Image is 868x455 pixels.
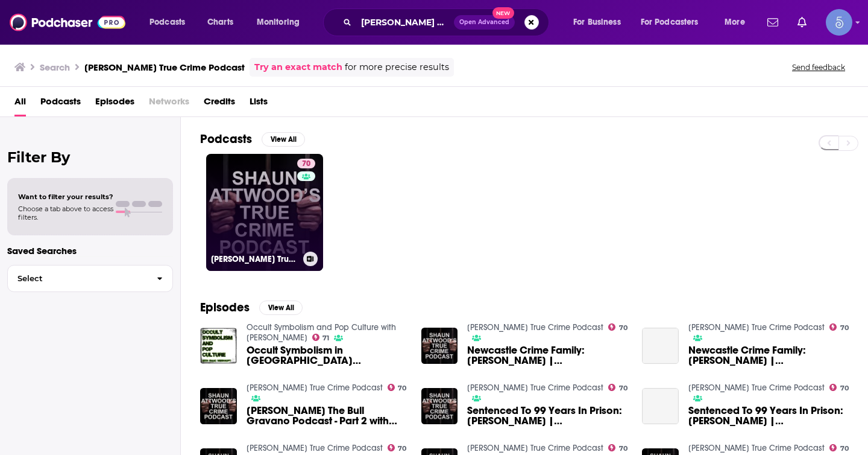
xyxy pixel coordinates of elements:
span: More [725,14,745,31]
a: All [14,92,26,116]
span: Choose a tab above to access filters. [18,205,113,221]
button: Open AdvancedNew [454,15,515,30]
button: open menu [716,13,760,32]
img: Sentenced To 99 Years In Prison: Shaun Freeston | Shaun Attwood's True Crime Podcast 28 [421,388,458,425]
a: Podcasts [40,92,81,116]
a: Try an exact match [254,60,342,74]
span: Newcastle Crime Family: [PERSON_NAME] | [PERSON_NAME] True Crime Podcast 96 [467,345,627,366]
a: Shaun Attwoods True Crime Podcast [688,322,825,332]
div: Search podcasts, credits, & more... [335,8,561,36]
a: Shaun Attwoods True Crime Podcast [247,443,383,453]
span: [PERSON_NAME] The Bull Gravano Podcast - Part 2 with SONS OF ECSTASY - [PERSON_NAME] & [PERSON_NA... [247,406,407,426]
span: Monitoring [257,14,300,31]
a: Episodes [95,92,134,116]
a: Credits [204,92,235,116]
a: 71 [312,334,330,341]
a: Newcastle Crime Family: Stephen Sayers | Shaun Attwood's True Crime Podcast 96 [467,345,627,366]
span: For Business [573,14,621,31]
a: 70 [829,384,849,391]
button: View All [262,132,305,147]
a: EpisodesView All [200,300,303,315]
button: Send feedback [788,62,849,72]
img: Newcastle Crime Family: Stephen Sayers | Shaun Attwood's True Crime Podcast 96 [421,328,458,364]
h2: Episodes [200,300,250,315]
button: open menu [565,13,636,32]
span: 70 [619,446,627,451]
button: open menu [633,13,716,32]
span: 70 [619,386,627,391]
a: Shaun Attwoods True Crime Podcast [688,443,825,453]
span: Sentenced To 99 Years In Prison: [PERSON_NAME] | [PERSON_NAME] True Crime Podcast 28 [467,406,627,426]
a: Charts [200,13,241,32]
a: 70 [297,159,315,168]
img: Podchaser - Follow, Share and Rate Podcasts [10,11,125,34]
a: Show notifications dropdown [763,12,783,33]
img: Sammy The Bull Gravano Podcast - Part 2 with SONS OF ECSTASY - Gerard Gravano & Shaun Attwood | T... [200,388,237,425]
button: open menu [248,13,315,32]
span: 70 [619,325,627,331]
a: Shaun Attwoods True Crime Podcast [467,383,603,393]
span: 70 [840,325,849,331]
input: Search podcasts, credits, & more... [356,13,454,32]
a: Sentenced To 99 Years In Prison: Shaun Freeston | Shaun Attwood's True Crime Podcast 28 [688,406,849,426]
a: 70 [388,444,407,451]
a: 70 [829,444,849,451]
a: Sammy The Bull Gravano Podcast - Part 2 with SONS OF ECSTASY - Gerard Gravano & Shaun Attwood | T... [247,406,407,426]
a: 70 [608,323,627,331]
span: Logged in as Spiral5-G1 [826,9,852,36]
a: Shaun Attwoods True Crime Podcast [688,383,825,393]
a: Shaun Attwoods True Crime Podcast [467,443,603,453]
span: 70 [398,446,406,451]
span: 70 [840,386,849,391]
a: 70 [608,444,627,451]
a: 70 [608,384,627,391]
span: For Podcasters [641,14,699,31]
span: for more precise results [345,60,449,74]
span: Newcastle Crime Family: [PERSON_NAME] | [PERSON_NAME] True Crime Podcast 96 [688,345,849,366]
img: User Profile [826,9,852,36]
a: 70[PERSON_NAME] True Crime Podcast [206,154,323,271]
a: Show notifications dropdown [793,12,811,33]
span: New [492,7,514,19]
a: 70 [388,384,407,391]
span: Want to filter your results? [18,192,113,201]
a: Newcastle Crime Family: Stephen Sayers | Shaun Attwood's True Crime Podcast 96 [642,328,679,364]
h3: [PERSON_NAME] True Crime Podcast [84,62,245,73]
span: 70 [840,446,849,451]
h3: [PERSON_NAME] True Crime Podcast [211,254,298,264]
span: 70 [398,386,406,391]
span: Podcasts [149,14,185,31]
a: Newcastle Crime Family: Stephen Sayers | Shaun Attwood's True Crime Podcast 96 [688,345,849,366]
span: Occult Symbolism in [GEOGRAPHIC_DATA] Entertainment: [PERSON_NAME] on [PERSON_NAME] True Crime Po... [247,345,407,366]
a: Sentenced To 99 Years In Prison: Shaun Freeston | Shaun Attwood's True Crime Podcast 28 [467,406,627,426]
span: Sentenced To 99 Years In Prison: [PERSON_NAME] | [PERSON_NAME] True Crime Podcast 28 [688,406,849,426]
span: Charts [207,14,233,31]
span: 71 [322,336,329,341]
a: Shaun Attwoods True Crime Podcast [247,383,383,393]
a: Occult Symbolism and Pop Culture with Isaac Weishaupt [247,322,396,343]
p: Saved Searches [7,245,173,256]
a: Occult Symbolism in Hollywood Entertainment: Isaac Weishaupt on Shaun Attwood’s True Crime Podcast! [247,345,407,366]
img: Occult Symbolism in Hollywood Entertainment: Isaac Weishaupt on Shaun Attwood’s True Crime Podcast! [200,328,237,364]
a: Shaun Attwoods True Crime Podcast [467,322,603,332]
span: Networks [149,92,189,116]
a: 70 [829,323,849,331]
h2: Podcasts [200,132,252,147]
button: Show profile menu [826,9,852,36]
span: Select [8,275,147,282]
h3: Search [40,62,70,73]
button: View All [259,301,303,315]
a: PodcastsView All [200,132,305,147]
a: Lists [250,92,268,116]
span: Open Advanced [459,19,509,25]
button: Select [7,265,173,292]
a: Sentenced To 99 Years In Prison: Shaun Freeston | Shaun Attwood's True Crime Podcast 28 [642,388,679,425]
